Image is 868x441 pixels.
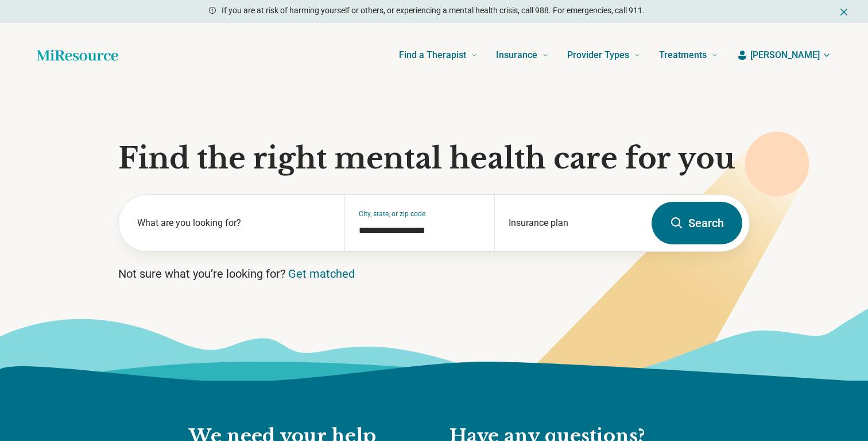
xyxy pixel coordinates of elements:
[496,32,549,78] a: Insurance
[118,266,750,282] p: Not sure what you’re looking for?
[399,47,466,63] span: Find a Therapist
[737,48,831,62] button: [PERSON_NAME]
[567,32,641,78] a: Provider Types
[222,5,645,17] p: If you are at risk of harming yourself or others, or experiencing a mental health crisis, call 98...
[288,267,355,281] a: Get matched
[137,216,331,230] label: What are you looking for?
[659,32,718,78] a: Treatments
[659,47,707,63] span: Treatments
[567,47,629,63] span: Provider Types
[399,32,478,78] a: Find a Therapist
[652,202,742,244] button: Search
[118,141,750,176] h1: Find the right mental health care for you
[496,47,537,63] span: Insurance
[838,5,850,18] button: Dismiss
[750,48,820,62] span: [PERSON_NAME]
[37,44,118,67] a: Home page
